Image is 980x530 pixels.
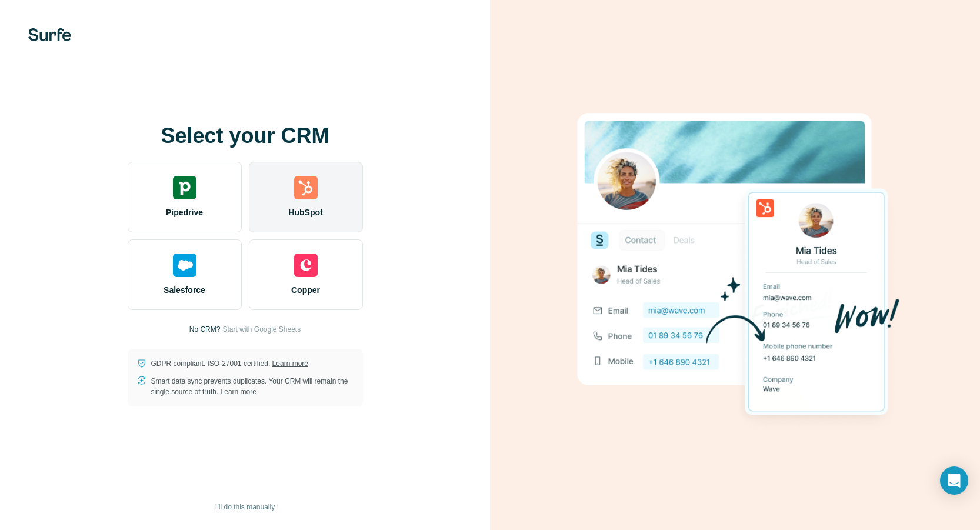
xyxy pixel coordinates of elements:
[215,502,275,512] span: I’ll do this manually
[294,176,318,199] img: hubspot's logo
[222,324,301,335] button: Start with Google Sheets
[173,254,196,277] img: salesforce's logo
[272,359,308,368] a: Learn more
[164,284,205,296] span: Salesforce
[940,466,968,495] div: Open Intercom Messenger
[291,284,320,296] span: Copper
[571,95,900,436] img: HUBSPOT image
[189,324,221,335] p: No CRM?
[166,206,203,218] span: Pipedrive
[128,124,363,148] h1: Select your CRM
[151,376,354,397] p: Smart data sync prevents duplicates. Your CRM will remain the single source of truth.
[173,176,196,199] img: pipedrive's logo
[221,388,256,396] a: Learn more
[294,254,318,277] img: copper's logo
[288,206,322,218] span: HubSpot
[207,498,283,516] button: I’ll do this manually
[28,28,71,41] img: Surfe's logo
[151,358,308,369] p: GDPR compliant. ISO-27001 certified.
